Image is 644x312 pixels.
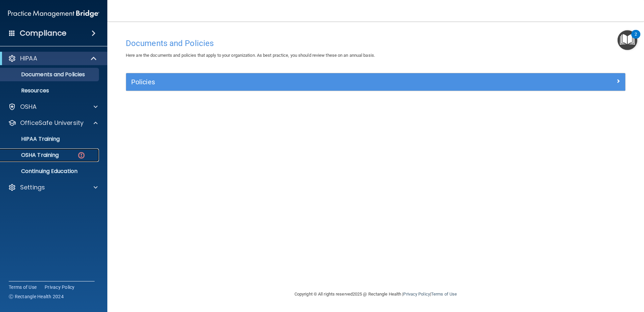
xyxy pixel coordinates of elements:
[20,119,84,127] p: OfficeSafe University
[618,30,637,50] button: Open Resource Center, 2 new notifications
[528,264,636,291] iframe: Drift Widget Chat Controller
[8,54,97,62] a: HIPAA
[4,71,96,78] p: Documents and Policies
[126,39,626,48] h4: Documents and Policies
[403,292,430,297] a: Privacy Policy
[20,54,37,62] p: HIPAA
[431,292,457,297] a: Terms of Use
[20,183,45,191] p: Settings
[20,103,37,111] p: OSHA
[8,183,98,191] a: Settings
[45,284,75,291] a: Privacy Policy
[4,152,59,159] p: OSHA Training
[8,103,98,111] a: OSHA
[8,119,98,127] a: OfficeSafe University
[126,53,375,58] span: Here are the documents and policies that apply to your organization. As best practice, you should...
[77,151,86,160] img: danger-circle.6113f641.png
[4,87,96,94] p: Resources
[131,78,495,86] h5: Policies
[4,168,96,175] p: Continuing Education
[9,293,64,300] span: Ⓒ Rectangle Health 2024
[20,29,66,38] h4: Compliance
[635,34,637,43] div: 2
[8,7,99,20] img: PMB logo
[253,283,498,305] div: Copyright © All rights reserved 2025 @ Rectangle Health | |
[4,136,60,142] p: HIPAA Training
[9,284,37,291] a: Terms of Use
[131,77,620,87] a: Policies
